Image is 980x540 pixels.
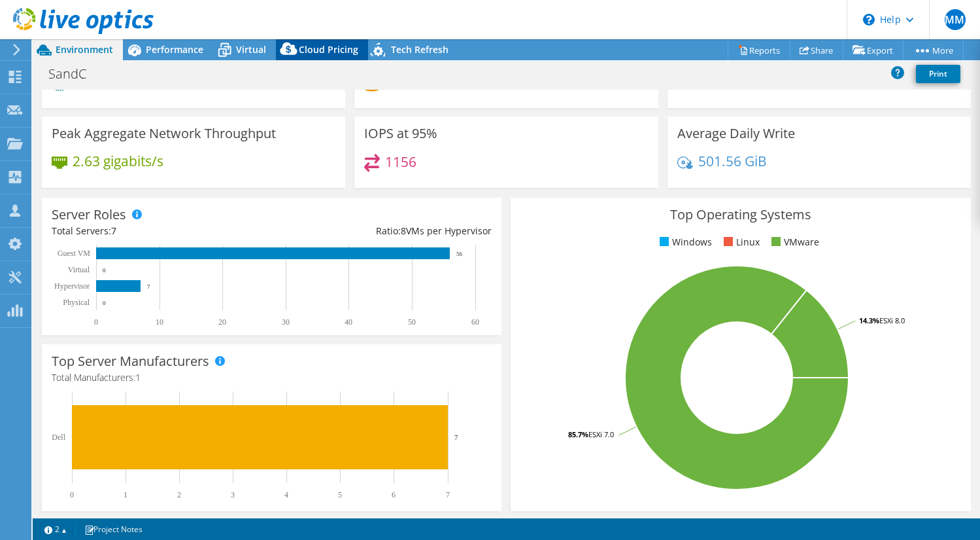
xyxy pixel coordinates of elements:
a: Reports [728,40,790,60]
text: 50 [408,317,416,327]
span: 7 [111,225,116,237]
span: Performance [146,43,203,56]
text: 7 [454,433,458,441]
text: 7 [446,490,450,499]
h1: SandC [42,67,107,81]
h3: Top Server Manufacturers [52,354,209,369]
h4: Total Manufacturers: [52,370,492,385]
a: Project Notes [75,521,152,537]
div: Total Servers: [52,224,272,238]
text: 3 [231,490,235,499]
h3: IOPS at 95% [364,126,437,141]
div: Ratio: VMs per Hypervisor [272,224,492,238]
a: Share [790,40,843,60]
span: Environment [56,43,113,56]
h3: Server Roles [52,207,126,222]
text: 7 [147,283,150,290]
span: Tech Refresh [391,43,448,56]
h3: Average Daily Write [677,126,795,141]
text: 0 [103,300,106,306]
text: 4 [284,490,288,499]
h4: 2.63 gigabits/s [73,154,163,168]
li: Linux [720,235,760,249]
a: Print [916,65,960,83]
a: More [903,40,964,60]
span: Cloud Pricing [299,43,358,56]
li: VMware [768,235,819,249]
a: Export [843,40,904,60]
text: 6 [392,490,396,499]
text: 0 [94,317,98,327]
text: Dell [52,433,65,442]
span: 1 [135,371,141,384]
text: 1 [124,490,127,499]
text: Hypervisor [54,281,90,291]
span: Virtual [236,43,266,56]
svg: \n [863,14,875,26]
text: 0 [103,267,106,274]
h4: 1156 [385,154,416,169]
tspan: 85.7% [568,429,588,439]
a: 2 [35,521,76,537]
h4: 501.56 GiB [698,154,767,168]
text: Physical [63,298,90,307]
text: 20 [218,317,226,327]
tspan: ESXi 7.0 [588,429,614,439]
span: 8 [401,225,406,237]
text: 2 [177,490,181,499]
text: 10 [156,317,163,327]
h3: Peak Aggregate Network Throughput [52,126,276,141]
text: 56 [456,251,463,257]
text: 60 [471,317,479,327]
span: MM [945,9,966,30]
h3: Top Operating Systems [520,207,960,222]
li: Windows [656,235,712,249]
text: 30 [282,317,290,327]
tspan: 14.3% [859,315,879,325]
tspan: ESXi 8.0 [879,315,905,325]
text: Guest VM [58,249,90,258]
text: Virtual [68,265,90,274]
text: 40 [345,317,352,327]
text: 0 [70,490,74,499]
text: 5 [338,490,342,499]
